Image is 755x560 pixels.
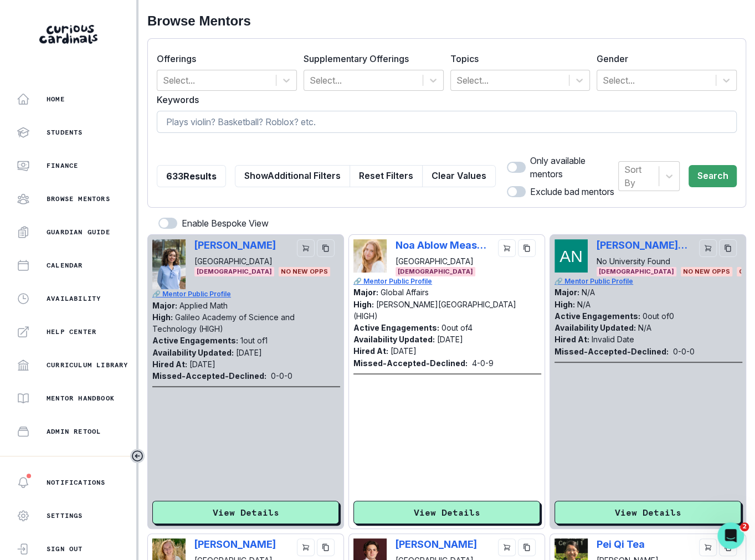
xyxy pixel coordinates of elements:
[472,357,494,369] p: 4 - 0 - 9
[353,335,435,344] p: Availability Updated:
[47,478,106,487] p: Notifications
[147,13,746,29] h2: Browse Mentors
[47,327,96,336] p: Help Center
[554,300,575,309] p: High:
[130,449,145,463] button: Toggle sidebar
[643,311,674,321] p: 0 out of 0
[597,267,676,276] span: [DEMOGRAPHIC_DATA]
[152,289,340,299] a: 🔗 Mentor Public Profile
[152,301,177,310] p: Major:
[47,261,83,270] p: Calendar
[518,239,536,257] button: copy
[47,427,101,436] p: Admin Retool
[47,161,78,170] p: Finance
[554,311,640,321] p: Active Engagements:
[518,538,536,556] button: copy
[152,348,234,357] p: Availability Updated:
[554,335,589,344] p: Hired At:
[719,239,737,257] button: copy
[179,301,228,310] p: Applied Math
[673,346,695,357] p: 0 - 0 - 0
[152,239,186,289] img: Picture of Victoria Duran-Valero
[166,169,217,183] p: 633 Results
[271,370,292,382] p: 0 - 0 - 0
[396,538,477,550] p: [PERSON_NAME]
[47,511,83,520] p: Settings
[353,357,468,369] p: Missed-Accepted-Declined:
[194,538,276,550] p: [PERSON_NAME]
[279,267,330,276] span: No New Opps
[47,361,129,369] p: Curriculum Library
[152,370,266,382] p: Missed-Accepted-Declined:
[699,239,717,257] button: cart
[391,346,417,356] p: [DATE]
[597,239,688,251] p: [PERSON_NAME] [PERSON_NAME]
[317,239,335,257] button: copy
[353,300,516,321] p: [PERSON_NAME][GEOGRAPHIC_DATA] (HIGH)
[182,217,269,230] p: Enable Bespoke View
[152,359,187,369] p: Hired At:
[353,239,387,273] img: Picture of Noa Ablow Measelle
[450,52,584,65] label: Topics
[47,228,110,237] p: Guardian Guide
[530,185,614,198] p: Exclude bad mentors
[554,239,588,273] img: Picture of Alexandra Garrison Neville
[441,323,472,332] p: 0 out of 4
[47,394,115,403] p: Mentor Handbook
[39,25,97,44] img: Curious Cardinals Logo
[699,538,717,556] button: cart
[353,287,378,297] p: Major:
[554,346,669,357] p: Missed-Accepted-Declined:
[353,300,374,309] p: High:
[624,163,653,189] div: Sort By
[396,239,487,251] p: Noa Ablow Measelle
[194,255,276,267] p: [GEOGRAPHIC_DATA]
[194,267,274,276] span: [DEMOGRAPHIC_DATA]
[437,335,463,344] p: [DATE]
[194,239,276,251] p: [PERSON_NAME]
[47,128,83,137] p: Students
[353,276,541,286] a: 🔗 Mentor Public Profile
[396,267,475,276] span: [DEMOGRAPHIC_DATA]
[498,538,516,556] button: cart
[681,267,732,276] span: No New Opps
[717,522,744,549] iframe: Intercom live chat
[597,52,730,65] label: Gender
[304,52,437,65] label: Supplementary Offerings
[530,154,618,181] p: Only available mentors
[350,165,423,187] button: Reset Filters
[47,95,65,104] p: Home
[297,538,315,556] button: cart
[152,336,238,345] p: Active Engagements:
[152,312,295,333] p: Galileo Academy of Science and Technology (HIGH)
[235,165,350,187] button: ShowAdditional Filters
[47,194,110,203] p: Browse Mentors
[597,538,688,550] p: Pei Qi Tea
[353,346,388,356] p: Hired At:
[47,544,83,553] p: Sign Out
[689,165,737,187] button: Search
[638,323,651,332] p: N/A
[240,336,268,345] p: 1 out of 1
[317,538,335,556] button: copy
[152,312,173,322] p: High:
[740,522,749,531] span: 2
[396,255,487,267] p: [GEOGRAPHIC_DATA]
[582,287,595,297] p: N/A
[597,255,688,267] p: No University Found
[498,239,516,257] button: cart
[47,294,101,303] p: Availability
[577,300,590,309] p: N/A
[152,501,339,524] button: View Details
[157,52,290,65] label: Offerings
[381,287,429,297] p: Global Affairs
[236,348,262,357] p: [DATE]
[353,501,540,524] button: View Details
[353,323,439,332] p: Active Engagements:
[554,276,742,286] p: 🔗 Mentor Public Profile
[554,287,579,297] p: Major:
[297,239,315,257] button: cart
[422,165,496,187] button: Clear Values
